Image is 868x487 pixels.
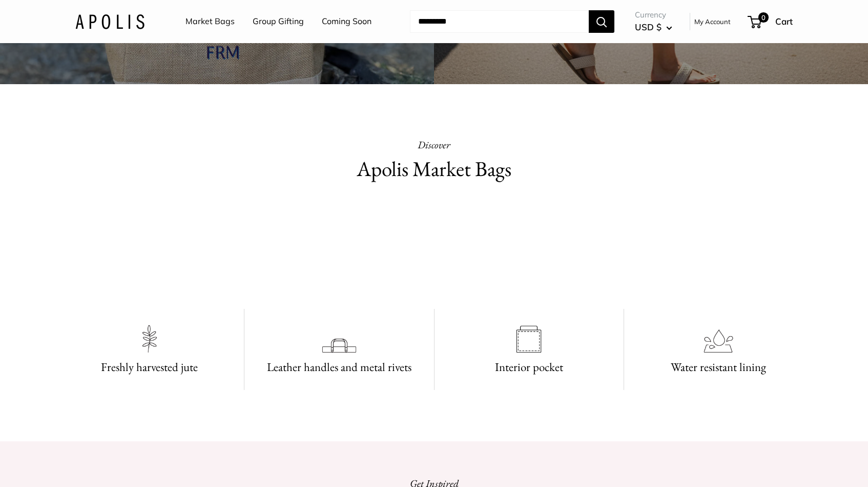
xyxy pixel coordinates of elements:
[635,19,672,35] button: USD $
[749,13,793,30] a: 0 Cart
[775,16,793,27] span: Cart
[75,14,144,29] img: Apolis
[635,8,672,22] span: Currency
[447,357,611,377] h3: Interior pocket
[257,357,421,377] h3: Leather handles and metal rivets
[67,357,232,377] h3: Freshly harvested jute
[255,135,613,154] p: Discover
[253,14,304,29] a: Group Gifting
[758,12,769,23] span: 0
[589,10,614,33] button: Search
[636,357,801,377] h3: Water resistant lining
[185,14,235,29] a: Market Bags
[322,14,371,29] a: Coming Soon
[410,10,589,33] input: Search...
[255,154,613,184] h2: Apolis Market Bags
[694,15,731,28] a: My Account
[635,22,662,32] span: USD $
